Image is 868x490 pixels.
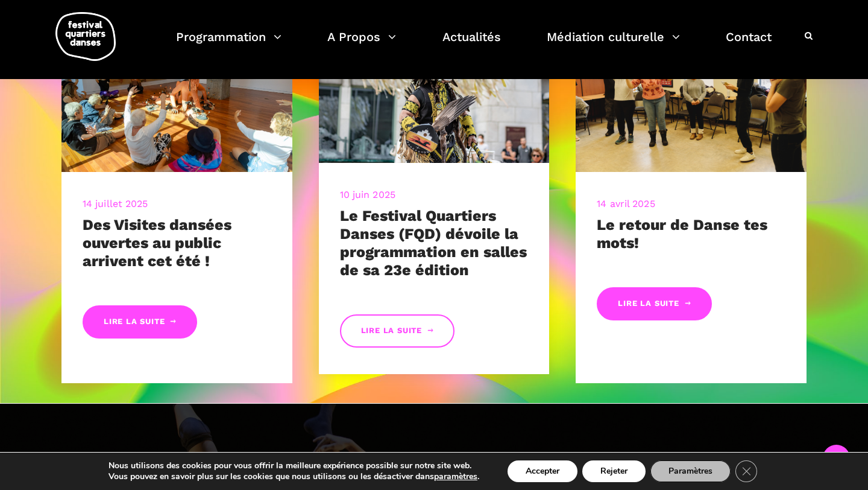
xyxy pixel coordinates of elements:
p: Nous utilisons des cookies pour vous offrir la meilleure expérience possible sur notre site web. [108,460,479,471]
a: A Propos [327,27,396,62]
button: Close GDPR Cookie Banner [735,460,757,482]
a: Lire la suite [83,305,197,339]
img: logo-fqd-med [55,12,116,61]
button: Paramètres [650,460,731,482]
p: Vous pouvez en savoir plus sur les cookies que nous utilisons ou les désactiver dans . [108,471,479,482]
a: Médiation culturelle [547,27,680,62]
a: Lire la suite [597,287,711,320]
img: 20240905-9595 [61,18,292,172]
a: Le retour de Danse tes mots! [597,216,767,252]
a: 14 juillet 2025 [83,198,148,209]
img: CARI, 8 mars 2023-209 [576,18,807,172]
button: Rejeter [582,460,646,482]
a: Lire la suite [340,314,454,348]
img: R Barbara Diabo 11 crédit Romain Lorraine (30) [319,9,550,163]
a: 14 avril 2025 [597,198,655,209]
button: paramètres [434,471,477,482]
a: 10 juin 2025 [340,189,395,200]
button: Accepter [508,460,577,482]
a: Contact [726,27,772,62]
a: Des Visites dansées ouvertes au public arrivent cet été ! [83,216,231,270]
a: Le Festival Quartiers Danses (FQD) dévoile la programmation en salles de sa 23e édition [340,207,527,279]
a: Actualités [442,27,501,62]
a: Programmation [176,27,281,62]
